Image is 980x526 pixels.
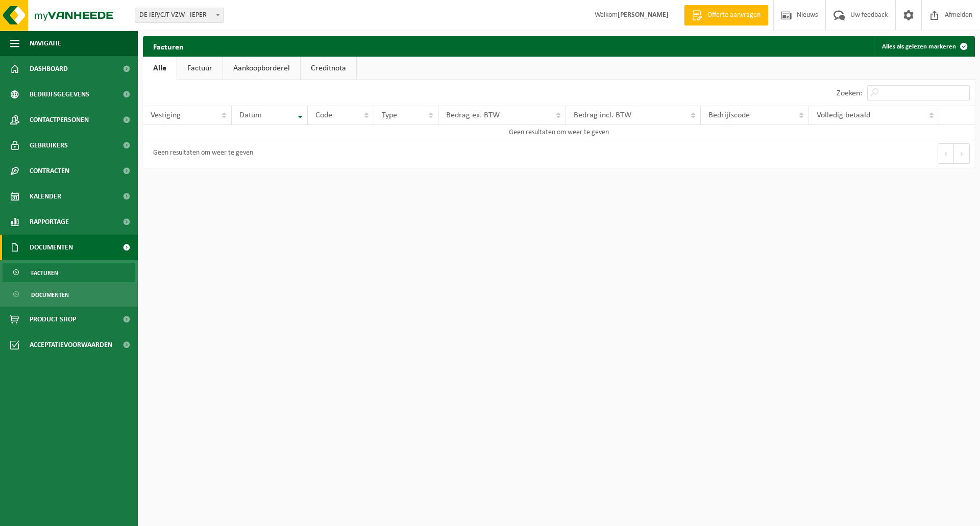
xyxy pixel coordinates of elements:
h2: Facturen [143,36,194,56]
span: Datum [239,111,262,119]
span: Rapportage [30,209,69,235]
span: Bedrijfsgegevens [30,82,89,107]
a: Factuur [177,57,223,80]
span: Documenten [31,285,69,305]
button: Previous [938,143,954,164]
div: Geen resultaten om weer te geven [148,144,253,163]
span: Kalender [30,184,61,209]
span: Code [315,111,332,119]
span: Type [382,111,397,119]
span: Offerte aanvragen [705,10,763,20]
span: Volledig betaald [817,111,870,119]
span: Bedrag ex. BTW [446,111,500,119]
span: Facturen [31,263,58,283]
a: Offerte aanvragen [684,5,768,26]
strong: [PERSON_NAME] [618,11,669,19]
a: Creditnota [301,57,356,80]
span: Dashboard [30,56,68,82]
span: Bedrijfscode [708,111,750,119]
button: Alles als gelezen markeren [874,36,974,57]
span: DE IEP/CJT VZW - IEPER [135,8,223,22]
span: Contactpersonen [30,107,89,133]
span: Documenten [30,235,73,260]
span: Vestiging [151,111,181,119]
td: Geen resultaten om weer te geven [143,125,975,139]
span: Navigatie [30,31,61,56]
a: Facturen [3,263,135,282]
a: Alle [143,57,177,80]
a: Documenten [3,285,135,304]
button: Next [954,143,970,164]
span: DE IEP/CJT VZW - IEPER [135,8,224,23]
span: Product Shop [30,307,76,332]
span: Gebruikers [30,133,68,158]
span: Bedrag incl. BTW [574,111,631,119]
span: Contracten [30,158,69,184]
a: Aankoopborderel [223,57,300,80]
span: Acceptatievoorwaarden [30,332,112,358]
label: Zoeken: [837,89,862,97]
